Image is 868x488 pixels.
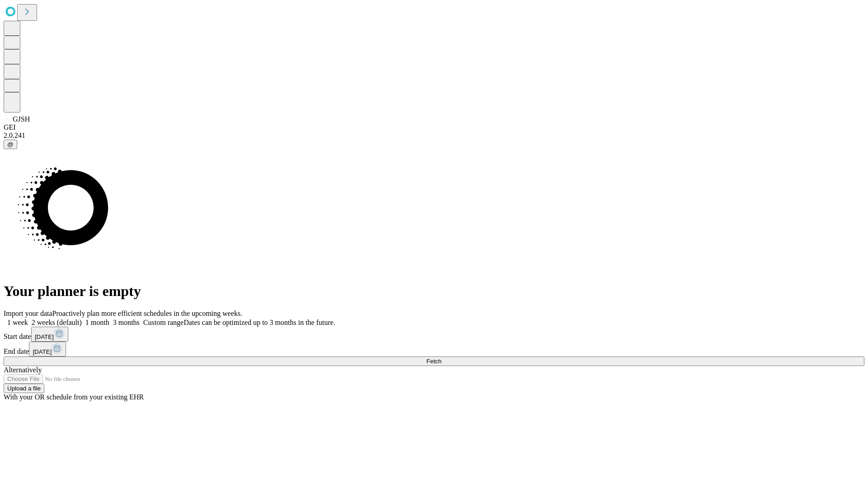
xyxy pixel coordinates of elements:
span: 1 week [7,319,28,326]
button: Upload a file [4,384,44,393]
button: Fetch [4,357,864,366]
button: @ [4,140,17,149]
button: [DATE] [29,342,66,357]
div: GEI [4,123,864,131]
span: @ [7,141,14,148]
span: 2 weeks (default) [32,319,82,326]
span: Custom range [143,319,184,326]
div: End date [4,342,864,357]
span: GJSH [13,115,30,123]
span: Alternatively [4,366,42,374]
span: With your OR schedule from your existing EHR [4,393,144,401]
span: Import your data [4,310,52,317]
span: Dates can be optimized up to 3 months in the future. [184,319,335,326]
span: [DATE] [35,333,54,340]
span: Proactively plan more efficient schedules in the upcoming weeks. [52,310,242,317]
span: 1 month [85,319,109,326]
span: Fetch [426,358,441,365]
span: [DATE] [33,348,52,355]
div: Start date [4,327,864,342]
h1: Your planner is empty [4,283,864,300]
span: 3 months [113,319,140,326]
button: [DATE] [31,327,68,342]
div: 2.0.241 [4,131,864,140]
